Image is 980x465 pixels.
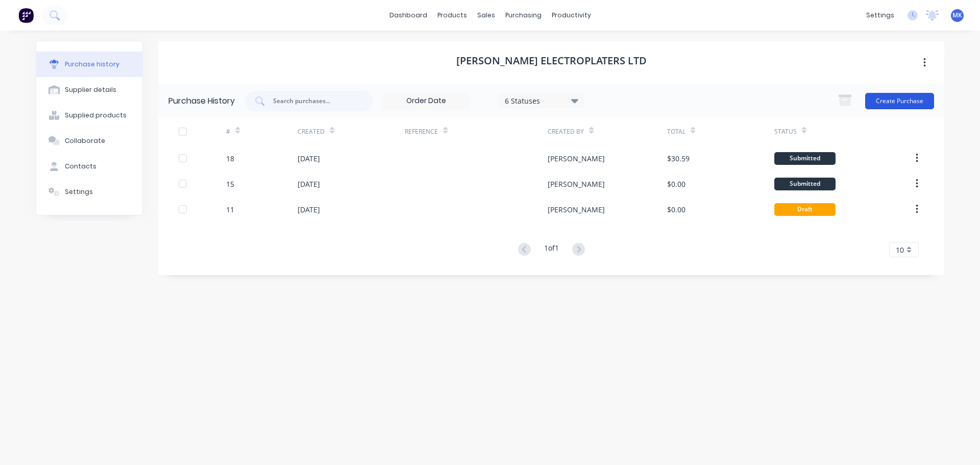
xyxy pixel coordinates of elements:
div: Status [774,127,797,136]
div: Purchase history [65,60,119,69]
button: Purchase history [36,52,142,77]
div: Total [667,127,685,136]
div: products [432,8,472,23]
input: Order Date [383,93,469,109]
span: MK [952,11,962,20]
div: productivity [547,8,596,23]
a: dashboard [384,8,432,23]
button: Supplied products [36,103,142,128]
h1: [PERSON_NAME] Electroplaters Ltd [456,55,647,67]
span: 10 [896,244,904,255]
div: Supplied products [65,111,127,120]
button: Supplier details [36,77,142,103]
div: Created [298,127,325,136]
button: Contacts [36,154,142,179]
div: 6 Statuses [505,95,578,106]
div: purchasing [500,8,547,23]
div: Contacts [65,162,96,171]
div: [DATE] [298,204,320,215]
div: [DATE] [298,179,320,189]
div: 11 [226,204,234,215]
div: [PERSON_NAME] [548,204,605,215]
div: 1 of 1 [544,242,559,257]
div: 15 [226,179,234,189]
img: Factory [18,8,34,23]
div: Supplier details [65,85,116,94]
div: Collaborate [65,136,105,145]
div: sales [472,8,500,23]
div: Reference [405,127,438,136]
div: 18 [226,153,234,164]
div: $30.59 [667,153,690,164]
div: [PERSON_NAME] [548,153,605,164]
div: Created By [548,127,584,136]
div: # [226,127,230,136]
div: Settings [65,187,93,197]
input: Search purchases... [272,96,357,106]
div: [PERSON_NAME] [548,179,605,189]
button: Create Purchase [865,93,934,109]
button: Settings [36,179,142,205]
div: Submitted [774,152,836,165]
div: settings [861,8,899,23]
div: $0.00 [667,179,685,189]
div: $0.00 [667,204,685,215]
div: Purchase History [168,95,235,107]
button: Collaborate [36,128,142,154]
div: Submitted [774,178,836,190]
div: [DATE] [298,153,320,164]
div: Draft [774,203,836,216]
